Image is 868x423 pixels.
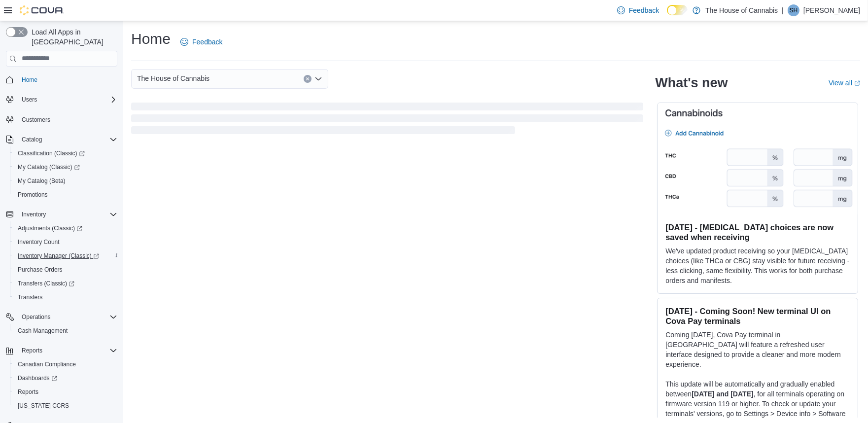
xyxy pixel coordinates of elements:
[14,400,117,412] span: Washington CCRS
[14,264,67,276] a: Purchase Orders
[18,177,66,185] span: My Catalog (Beta)
[10,277,121,290] a: Transfers (Classic)
[18,134,117,145] span: Catalog
[18,266,63,274] span: Purchase Orders
[14,250,117,262] span: Inventory Manager (Classic)
[28,27,117,47] span: Load All Apps in [GEOGRAPHIC_DATA]
[22,347,42,354] span: Reports
[2,208,121,221] button: Inventory
[14,189,117,201] span: Promotions
[10,188,121,202] button: Promotions
[629,5,659,15] span: Feedback
[2,310,121,324] button: Operations
[14,325,71,337] a: Cash Management
[14,161,117,173] span: My Catalog (Classic)
[192,37,222,47] span: Feedback
[22,96,37,104] span: Users
[10,146,121,160] a: Classification (Classic)
[10,174,121,188] button: My Catalog (Beta)
[14,278,78,289] a: Transfers (Classic)
[14,189,52,201] a: Promotions
[2,112,121,127] button: Customers
[10,235,121,249] button: Inventory Count
[790,4,798,16] span: SH
[304,75,312,83] button: Clear input
[14,386,42,398] a: Reports
[692,390,753,398] strong: [DATE] and [DATE]
[829,79,860,87] a: View allExternal link
[14,291,117,303] span: Transfers
[14,222,117,234] span: Adjustments (Classic)
[10,385,121,399] button: Reports
[10,371,121,385] a: Dashboards
[22,76,37,84] span: Home
[14,400,73,412] a: [US_STATE] CCRS
[14,147,89,159] a: Classification (Classic)
[14,175,117,187] span: My Catalog (Beta)
[14,236,64,248] a: Inventory Count
[14,325,117,337] span: Cash Management
[18,388,38,396] span: Reports
[665,330,850,369] p: Coming [DATE], Cova Pay terminal in [GEOGRAPHIC_DATA] will feature a refreshed user interface des...
[788,4,799,16] div: Sam Hilchie
[18,209,50,220] button: Inventory
[14,386,117,398] span: Reports
[176,32,226,52] a: Feedback
[14,264,117,276] span: Purchase Orders
[131,29,171,49] h1: Home
[18,94,41,106] button: Users
[22,136,42,143] span: Catalog
[10,357,121,371] button: Canadian Compliance
[18,238,60,246] span: Inventory Count
[667,15,667,16] span: Dark Mode
[18,311,55,323] button: Operations
[803,4,860,16] p: [PERSON_NAME]
[10,263,121,277] button: Purchase Orders
[705,4,778,16] p: The House of Cannabis
[665,222,850,242] h3: [DATE] - [MEDICAL_DATA] choices are now saved when receiving
[14,291,46,303] a: Transfers
[18,134,46,145] button: Catalog
[18,345,117,356] span: Reports
[18,149,85,157] span: Classification (Classic)
[131,105,643,136] span: Loading
[18,280,74,287] span: Transfers (Classic)
[14,161,84,173] a: My Catalog (Classic)
[18,311,117,323] span: Operations
[137,72,209,84] span: The House of Cannabis
[18,293,42,301] span: Transfers
[2,93,121,106] button: Users
[22,313,51,321] span: Operations
[22,211,46,218] span: Inventory
[14,358,80,370] a: Canadian Compliance
[854,80,860,86] svg: External link
[10,221,121,235] a: Adjustments (Classic)
[14,147,117,159] span: Classification (Classic)
[655,75,728,91] h2: What's new
[782,4,784,16] p: |
[18,374,57,382] span: Dashboards
[18,360,76,368] span: Canadian Compliance
[10,249,121,263] a: Inventory Manager (Classic)
[14,222,86,234] a: Adjustments (Classic)
[14,372,117,384] span: Dashboards
[18,113,117,126] span: Customers
[665,306,850,326] h3: [DATE] - Coming Soon! New terminal UI on Cova Pay terminals
[14,278,117,289] span: Transfers (Classic)
[20,5,64,15] img: Cova
[10,324,121,338] button: Cash Management
[10,290,121,304] button: Transfers
[18,327,68,335] span: Cash Management
[18,224,82,232] span: Adjustments (Classic)
[18,345,46,356] button: Reports
[18,209,117,220] span: Inventory
[18,73,117,86] span: Home
[14,236,117,248] span: Inventory Count
[14,372,61,384] a: Dashboards
[10,399,121,413] button: [US_STATE] CCRS
[18,163,80,171] span: My Catalog (Classic)
[10,160,121,174] a: My Catalog (Classic)
[14,358,117,370] span: Canadian Compliance
[18,114,54,126] a: Customers
[2,344,121,357] button: Reports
